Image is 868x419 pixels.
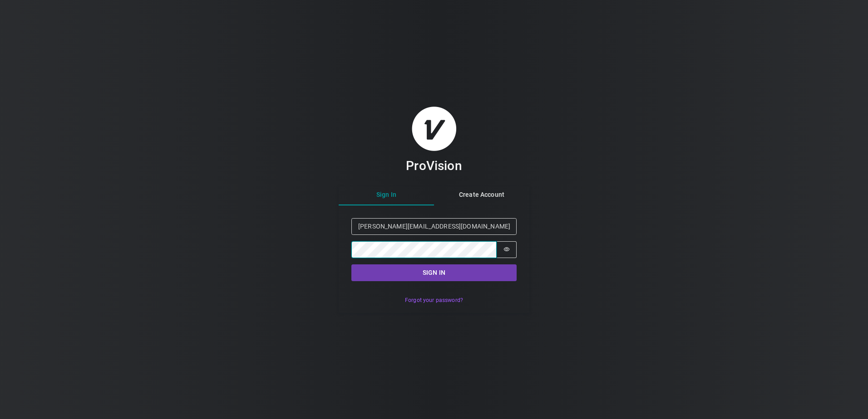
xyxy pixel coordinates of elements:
button: Show password [497,241,517,258]
button: Sign in [351,264,517,281]
button: Sign In [339,185,434,205]
button: Forgot your password? [400,294,468,307]
h3: ProVision [406,158,462,174]
input: Email [351,218,517,235]
button: Create Account [434,185,529,205]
